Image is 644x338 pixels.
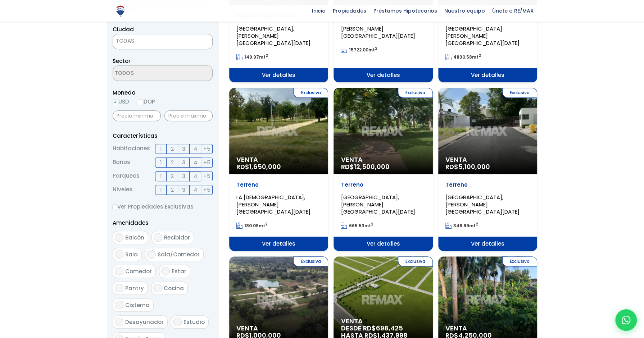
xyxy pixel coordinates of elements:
input: Recibidor [154,233,162,242]
p: Terreno [236,181,321,188]
span: Exclusiva [502,256,537,266]
input: Sala/Comedor [147,250,156,259]
span: mt [236,223,268,229]
span: TODAS [113,36,212,46]
span: 665.53 [349,223,364,229]
span: 4 [194,158,197,167]
span: [GEOGRAPHIC_DATA], [PERSON_NAME][GEOGRAPHIC_DATA][DATE] [445,193,520,215]
span: Exclusiva [398,88,433,98]
sup: 2 [375,46,377,51]
span: [PERSON_NAME][GEOGRAPHIC_DATA][DATE] [341,25,415,40]
span: Ver detalles [229,237,328,251]
span: 5,100,000 [458,162,490,171]
span: 2 [171,185,174,194]
p: Características [113,131,213,140]
sup: 2 [266,53,268,58]
span: Pantry [125,284,144,292]
span: RD$ [445,162,490,171]
span: 180.09 [244,223,259,229]
span: 2 [171,144,174,153]
span: Estar [172,268,186,275]
span: [GEOGRAPHIC_DATA], [PERSON_NAME][GEOGRAPHIC_DATA][DATE] [341,193,415,215]
span: Exclusiva [502,88,537,98]
input: Pantry [115,284,123,292]
span: Sala [125,251,138,258]
span: Balcón [125,234,144,241]
span: Venta [445,325,530,332]
span: Exclusiva [293,256,328,266]
span: 1 [160,144,162,153]
span: 149.97 [244,54,259,60]
span: mt [236,54,268,60]
input: Sala [115,250,123,259]
input: Estudio [173,318,182,326]
span: Exclusiva [398,256,433,266]
span: Venta [445,156,530,163]
input: Precio máximo [164,110,213,121]
span: mt [341,47,377,53]
span: mt [445,54,481,60]
span: 3 [182,158,185,167]
span: Baños [113,157,130,168]
input: Desayunador [115,318,123,326]
sup: 2 [479,53,481,58]
span: Recibidor [164,234,190,241]
label: USD [113,97,129,106]
input: Estar [161,267,170,275]
span: 1 [160,185,162,194]
label: DOP [138,97,155,106]
a: Exclusiva Venta RD$1,650,000 Terreno LA [DEMOGRAPHIC_DATA], [PERSON_NAME][GEOGRAPHIC_DATA][DATE] ... [229,88,328,251]
span: Únete a RE/MAX [489,5,537,16]
span: Estudio [183,318,205,326]
span: Venta [236,156,321,163]
span: Venta [236,325,321,332]
span: 698,425 [376,324,403,333]
span: 4 [194,144,197,153]
input: USD [113,99,118,105]
span: Nuestro equipo [441,5,489,16]
sup: 2 [265,221,268,227]
sup: 2 [476,221,478,227]
span: [GEOGRAPHIC_DATA], [PERSON_NAME][GEOGRAPHIC_DATA][DATE] [236,25,310,47]
span: 1 [160,158,162,167]
span: 12,500,000 [354,162,389,171]
span: Propiedades [329,5,370,16]
span: 3 [182,144,185,153]
span: Ver detalles [229,68,328,82]
span: 2 [171,158,174,167]
input: Cisterna [115,301,123,309]
span: Sala/Comedor [158,251,200,258]
span: +5 [203,172,210,181]
span: Venta [341,318,425,325]
span: Ver detalles [334,68,432,82]
span: [GEOGRAPHIC_DATA][PERSON_NAME][GEOGRAPHIC_DATA][DATE] [445,25,520,47]
span: LA [DEMOGRAPHIC_DATA], [PERSON_NAME][GEOGRAPHIC_DATA][DATE] [236,193,310,215]
textarea: Search [113,66,183,81]
input: Cocina [153,284,162,292]
span: TODAS [116,37,134,45]
span: Ver detalles [438,237,537,251]
span: 15722.00 [349,47,368,53]
span: RD$ [236,162,281,171]
span: Moneda [113,88,213,97]
span: 4 [194,172,197,181]
input: DOP [138,99,144,105]
p: Terreno [445,181,530,188]
span: Desayunador [125,318,164,326]
span: +5 [203,158,210,167]
span: Exclusiva [293,88,328,98]
span: TODAS [113,34,213,49]
input: Comedor [115,267,123,275]
input: Precio mínimo [113,110,161,121]
span: 4 [194,185,197,194]
span: Habitaciones [113,144,150,154]
span: Cocina [164,284,184,292]
span: Ciudad [113,26,134,33]
span: mt [445,223,478,229]
span: Sector [113,57,131,65]
span: 3 [182,172,185,181]
span: Ver detalles [438,68,537,82]
span: Parqueos [113,171,140,181]
span: mt [341,223,373,229]
input: Ver Propiedades Exclusivas [113,205,117,209]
